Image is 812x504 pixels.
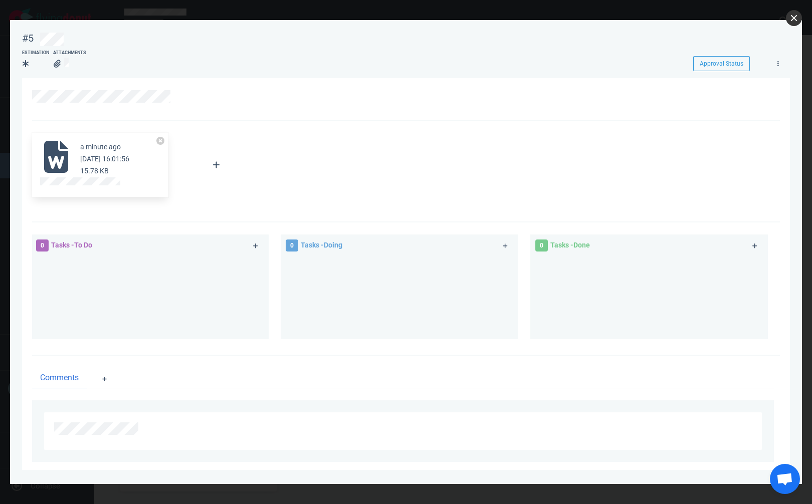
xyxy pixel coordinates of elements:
small: [DATE] 16:01:56 [80,155,129,163]
span: 0 [535,239,548,251]
div: #5 [22,32,34,45]
span: 0 [36,239,49,251]
span: Tasks - Done [550,241,590,249]
div: Attachments [53,50,86,57]
small: a minute ago [80,143,121,151]
span: Tasks - To Do [51,241,92,249]
span: 0 [286,239,298,251]
span: Comments [40,372,79,384]
div: Estimation [22,50,49,57]
span: Tasks - Doing [301,241,342,249]
small: 15.78 KB [80,167,109,175]
button: Approval Status [693,56,750,71]
button: close [786,10,802,26]
a: Open de chat [770,464,800,494]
